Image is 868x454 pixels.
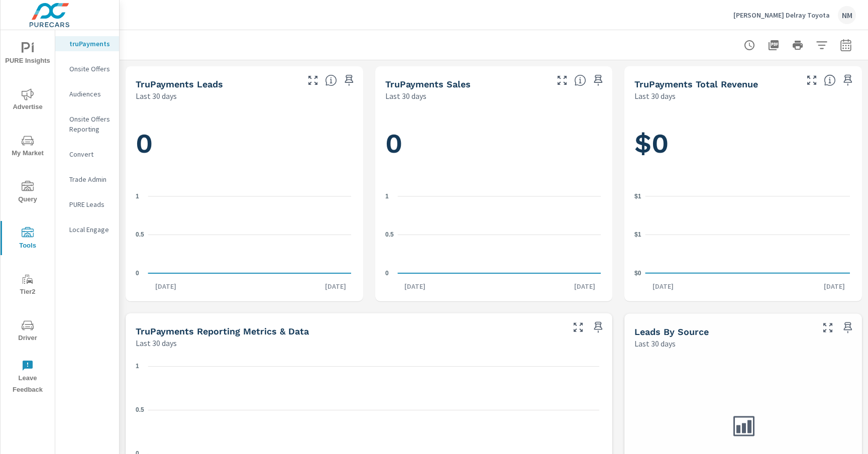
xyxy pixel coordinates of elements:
[4,360,52,396] span: Leave Feedback
[820,320,836,336] button: Make Fullscreen
[69,114,111,134] p: Onsite Offers Reporting
[788,35,808,55] button: Print Report
[817,281,852,291] p: [DATE]
[55,147,119,162] div: Convert
[148,281,183,291] p: [DATE]
[4,227,52,252] span: Tools
[385,79,471,89] h5: truPayments Sales
[385,90,426,102] p: Last 30 days
[55,61,119,76] div: Onsite Offers
[55,222,119,237] div: Local Engage
[305,72,321,88] button: Make Fullscreen
[136,193,139,200] text: 1
[634,90,676,102] p: Last 30 days
[69,64,111,74] p: Onsite Offers
[385,127,603,161] h1: 0
[4,319,52,344] span: Driver
[634,127,852,161] h1: $0
[4,135,52,159] span: My Market
[136,363,139,370] text: 1
[55,111,119,137] div: Onsite Offers Reporting
[136,127,353,161] h1: 0
[69,199,111,209] p: PURE Leads
[385,193,389,200] text: 1
[397,281,432,291] p: [DATE]
[69,174,111,184] p: Trade Admin
[4,273,52,298] span: Tier2
[812,35,832,55] button: Apply Filters
[645,281,681,291] p: [DATE]
[804,72,820,88] button: Make Fullscreen
[634,192,641,199] text: $1
[55,36,119,51] div: truPayments
[840,320,856,336] span: Save this to your personalized report
[634,231,641,238] text: $1
[4,181,52,205] span: Query
[318,281,353,291] p: [DATE]
[634,269,641,276] text: $0
[764,35,784,55] button: "Export Report to PDF"
[838,6,856,24] div: NM
[69,149,111,159] p: Convert
[136,79,223,89] h5: truPayments Leads
[570,319,586,335] button: Make Fullscreen
[4,42,52,67] span: PURE Insights
[325,74,337,86] span: The number of truPayments leads.
[634,79,758,89] h5: truPayments Total Revenue
[136,231,144,238] text: 0.5
[136,270,139,277] text: 0
[136,406,144,413] text: 0.5
[824,74,836,86] span: Total revenue from sales matched to a truPayments lead. [Source: This data is sourced from the de...
[733,11,830,20] p: [PERSON_NAME] Delray Toyota
[1,30,55,400] div: nav menu
[69,224,111,235] p: Local Engage
[4,88,52,113] span: Advertise
[69,89,111,99] p: Audiences
[341,72,357,88] span: Save this to your personalized report
[574,74,586,86] span: Number of sales matched to a truPayments lead. [Source: This data is sourced from the dealer's DM...
[634,337,676,350] p: Last 30 days
[136,90,177,102] p: Last 30 days
[55,172,119,187] div: Trade Admin
[55,197,119,212] div: PURE Leads
[590,319,606,335] span: Save this to your personalized report
[554,72,570,88] button: Make Fullscreen
[69,39,111,49] p: truPayments
[840,72,856,88] span: Save this to your personalized report
[836,35,856,55] button: Select Date Range
[136,326,309,336] h5: truPayments Reporting Metrics & Data
[385,270,389,277] text: 0
[136,337,177,349] p: Last 30 days
[590,72,606,88] span: Save this to your personalized report
[55,86,119,101] div: Audiences
[567,281,602,291] p: [DATE]
[385,231,394,238] text: 0.5
[634,326,709,337] h5: Leads By Source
